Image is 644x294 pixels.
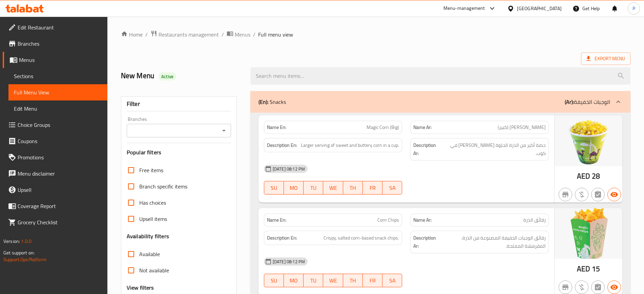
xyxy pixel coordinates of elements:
[145,30,148,39] li: /
[366,276,380,286] span: FR
[306,276,320,286] span: TU
[413,124,432,131] strong: Name Ar:
[382,181,402,195] button: SA
[18,202,102,210] span: Coverage Report
[14,88,102,96] span: Full Menu View
[3,52,107,68] a: Menus
[581,52,630,65] span: Export Menu
[14,105,102,113] span: Edit Menu
[323,274,343,287] button: WE
[267,124,286,131] strong: Name En:
[287,276,301,286] span: MO
[121,30,630,39] nav: breadcrumb
[3,117,107,133] a: Choice Groups
[343,181,363,195] button: TH
[150,30,219,39] a: Restaurants management
[323,181,343,195] button: WE
[575,280,588,294] button: Purchased item
[592,262,600,275] span: 15
[19,56,102,64] span: Menus
[555,115,622,166] img: Magic_corn638910173608024985.jpg
[577,262,590,275] span: AED
[304,181,323,195] button: TU
[21,237,32,246] span: 1.0.0
[575,188,588,201] button: Purchased item
[326,183,340,193] span: WE
[306,183,320,193] span: TU
[139,166,163,174] span: Free items
[565,97,574,107] b: (Ar):
[235,30,250,39] span: Menus
[18,153,102,161] span: Promotions
[382,274,402,287] button: SA
[127,284,154,292] h3: View filters
[498,124,546,131] span: [PERSON_NAME] (كبير)
[8,84,107,100] a: Full Menu View
[18,218,102,226] span: Grocery Checklist
[439,234,546,250] span: رقائق الوجبات الخفيفة المصنوعة من الذرة. المقرمشة المملحة.
[139,215,167,223] span: Upsell items
[591,280,605,294] button: Not has choices
[385,276,399,286] span: SA
[385,183,399,193] span: SA
[301,141,399,150] span: Larger serving of sweet and buttery corn in a cup.
[139,266,169,274] span: Not available
[250,67,630,85] input: search
[8,100,107,117] a: Edit Menu
[3,214,107,230] a: Grocery Checklist
[18,137,102,145] span: Coupons
[18,169,102,178] span: Menu disclaimer
[413,234,438,250] strong: Description Ar:
[284,181,304,195] button: MO
[139,182,187,190] span: Branch specific items
[284,274,304,287] button: MO
[127,232,169,240] h3: Availability filters
[363,181,382,195] button: FR
[366,183,380,193] span: FR
[227,30,250,39] a: Menus
[3,255,46,264] a: Support.OpsPlatform
[3,149,107,165] a: Promotions
[3,133,107,149] a: Coupons
[18,23,102,31] span: Edit Restaurant
[592,169,600,183] span: 28
[258,97,268,107] b: (En):
[565,98,610,106] p: الوجبات الخفيفة
[363,274,382,287] button: FR
[8,68,107,84] a: Sections
[632,5,635,12] span: P
[343,274,363,287] button: TH
[517,5,562,12] div: [GEOGRAPHIC_DATA]
[127,97,231,111] div: Filter
[304,274,323,287] button: TU
[3,248,35,257] span: Get support on:
[159,72,176,81] div: Active
[3,36,107,52] a: Branches
[267,217,286,224] strong: Name En:
[591,188,605,201] button: Not has choices
[413,141,441,158] strong: Description Ar:
[121,71,242,81] h2: New Menu
[121,30,143,39] a: Home
[3,19,107,36] a: Edit Restaurant
[559,280,572,294] button: Not branch specific item
[264,181,284,195] button: SU
[127,149,231,156] h3: Popular filters
[367,124,399,131] span: Magic Corn (Big)
[607,188,621,201] button: Available
[346,276,360,286] span: TH
[559,188,572,201] button: Not branch specific item
[607,280,621,294] button: Available
[139,199,166,207] span: Has choices
[523,217,546,224] span: رقائق الذرة
[250,91,630,113] div: (En): Snacks(Ar):الوجبات الخفيفة
[443,4,485,13] div: Menu-management
[3,237,20,246] span: Version:
[324,234,399,242] span: Crispy, salted corn-based snack chips.
[18,121,102,129] span: Choice Groups
[270,258,308,265] span: [DATE] 08:12 PM
[555,208,622,259] img: Corn_Chips638910173623578228.jpg
[3,198,107,214] a: Coverage Report
[139,250,160,258] span: Available
[219,126,229,135] button: Open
